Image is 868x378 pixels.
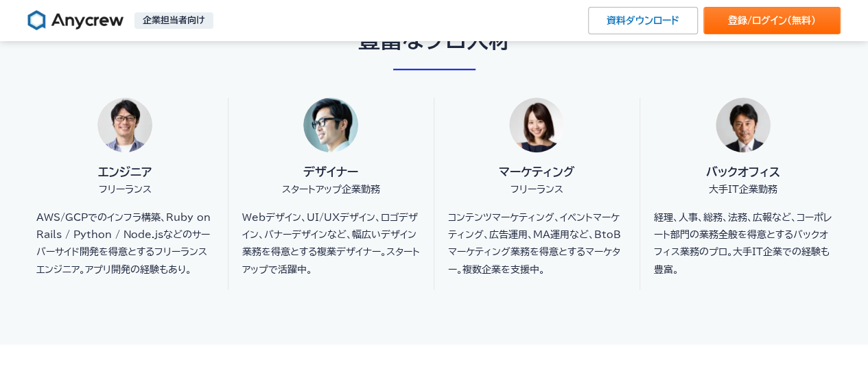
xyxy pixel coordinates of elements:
p: 企業担当者向け [134,12,213,29]
p: マーケティング [434,163,640,181]
span: エニィクルーの に同意する [16,344,231,355]
a: 資料ダウンロード [588,7,698,34]
p: Webデザイン、UI/UXデザイン、ロゴデザイン、バナーデザインなど、幅広いデザイン業務を得意とする複業デザイナー。スタートアップで活躍中。 [228,209,434,279]
p: コンテンツマーケティング、イベントマーケティング、広告運用、MA運用など、BtoBマーケティング業務を得意とするマーケター。複数企業を支援中。 [434,209,640,279]
p: エンジニア [23,163,228,181]
a: 登録/ログイン（無料） [703,7,841,34]
span: （無料） [787,16,816,25]
p: AWS/GCPでのインフラ構築、Ruby on Rails / Python / Node.jsなどのサーバーサイド開発を得意とするフリーランスエンジニア。アプリ開発の経験もあり。 [23,209,228,279]
p: スタートアップ企業勤務 [228,181,434,198]
p: 大手IT企業勤務 [640,181,846,198]
p: 経理、人事、総務、法務、広報など、コーポレート部門の業務全般を得意とするバックオフィス業務のプロ。大手IT企業での経験も豊富。 [640,209,846,279]
img: Anycrew [27,10,124,32]
p: デザイナー [228,163,434,181]
p: フリーランス [23,181,228,198]
p: バックオフィス [640,163,846,181]
p: フリーランス [434,181,640,198]
input: エニィクルーのプライバシーポリシーに同意する* [3,344,12,353]
a: プライバシーポリシー [83,344,179,355]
